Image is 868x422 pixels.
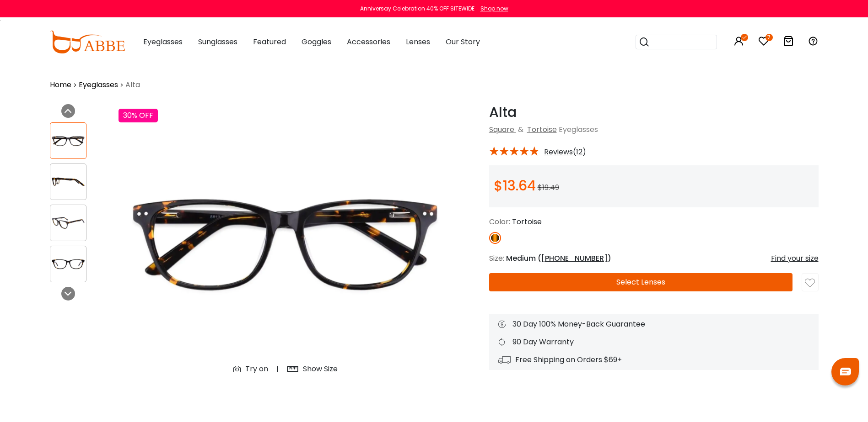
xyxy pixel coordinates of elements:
a: Eyeglasses [79,79,118,90]
span: $19.49 [538,182,559,193]
span: Goggles [302,37,331,47]
a: Tortoise [527,124,557,135]
a: 7 [758,37,769,48]
span: Alta [125,79,140,90]
img: Alta Tortoise Acetate Eyeglasses , SpringHinges , UniversalBridgeFit Frames from ABBE Glasses [119,104,453,382]
img: Alta Tortoise Acetate Eyeglasses , SpringHinges , UniversalBridgeFit Frames from ABBE Glasses [50,255,86,273]
button: Select Lenses [489,273,793,291]
div: Show Size [303,364,338,375]
div: Find your size [771,253,819,264]
div: Try on [245,364,268,375]
span: Size: [489,253,504,264]
span: Featured [253,37,286,47]
img: Alta Tortoise Acetate Eyeglasses , SpringHinges , UniversalBridgeFit Frames from ABBE Glasses [50,132,86,150]
img: abbeglasses.com [50,31,125,53]
span: Eyeglasses [143,37,183,47]
div: Free Shipping on Orders $69+ [498,354,809,365]
img: chat [840,368,851,375]
span: $13.64 [494,176,536,195]
span: & [516,124,525,135]
img: like [805,278,815,288]
span: Eyeglasses [559,124,598,135]
a: Home [50,79,71,90]
img: Alta Tortoise Acetate Eyeglasses , SpringHinges , UniversalBridgeFit Frames from ABBE Glasses [50,214,86,232]
a: Shop now [476,5,508,12]
div: Anniversay Celebration 40% OFF SITEWIDE [360,5,474,13]
a: Square [489,124,514,135]
span: Medium ( ) [506,253,611,264]
span: [PHONE_NUMBER] [541,253,608,264]
span: Accessories [347,37,390,47]
div: 30 Day 100% Money-Back Guarantee [498,319,809,330]
span: Tortoise [512,216,542,227]
h1: Alta [489,104,819,121]
div: 30% OFF [119,109,158,122]
div: Shop now [480,5,508,13]
i: 7 [766,34,773,41]
span: Reviews(12) [544,148,586,156]
span: Color: [489,216,510,227]
img: Alta Tortoise Acetate Eyeglasses , SpringHinges , UniversalBridgeFit Frames from ABBE Glasses [50,173,86,191]
span: Our Story [446,37,480,47]
span: Lenses [406,37,430,47]
span: Sunglasses [198,37,237,47]
div: 90 Day Warranty [498,337,809,348]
